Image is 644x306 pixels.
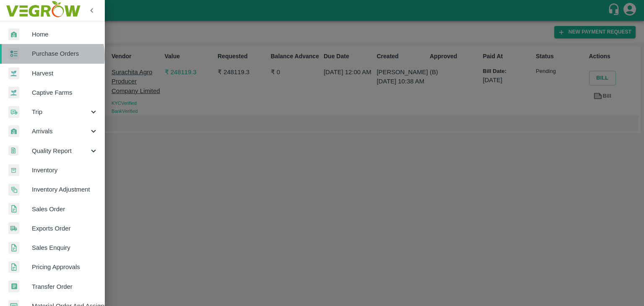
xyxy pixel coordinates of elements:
[32,30,98,39] span: Home
[32,282,98,291] span: Transfer Order
[8,86,19,99] img: harvest
[8,106,19,118] img: delivery
[32,146,89,156] span: Quality Report
[32,88,98,97] span: Captive Farms
[8,164,19,176] img: whInventory
[32,243,98,252] span: Sales Enquiry
[32,49,98,58] span: Purchase Orders
[32,224,98,233] span: Exports Order
[8,242,19,254] img: sales
[32,69,98,78] span: Harvest
[32,262,98,272] span: Pricing Approvals
[8,145,18,156] img: qualityReport
[8,280,19,293] img: whTransfer
[32,127,89,136] span: Arrivals
[8,125,19,137] img: whArrival
[32,107,89,117] span: Trip
[8,261,19,273] img: sales
[32,185,98,194] span: Inventory Adjustment
[32,166,98,175] span: Inventory
[8,222,19,234] img: shipments
[32,205,98,214] span: Sales Order
[8,203,19,215] img: sales
[8,67,19,80] img: harvest
[8,29,19,41] img: whArrival
[8,184,19,196] img: inventory
[8,48,19,60] img: reciept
